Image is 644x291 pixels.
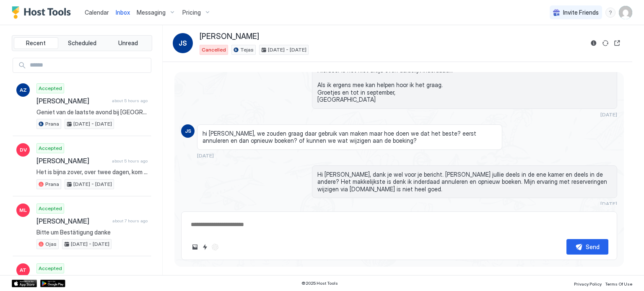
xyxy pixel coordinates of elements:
[317,52,612,103] span: Dat snap ik! Wellicht kunnen jullie een deel in de ene kamer en een deel in de andere maar dat la...
[112,98,148,103] span: about 5 hours ago
[605,8,615,18] div: menu
[563,9,599,16] span: Invite Friends
[116,9,130,16] span: Inbox
[39,205,62,212] span: Accepted
[112,158,148,164] span: about 5 hours ago
[20,86,27,94] span: AZ
[73,120,112,128] span: [DATE] - [DATE]
[574,279,602,288] a: Privacy Policy
[36,97,109,105] span: [PERSON_NAME]
[60,37,104,49] button: Scheduled
[45,120,59,128] span: Prana
[116,8,130,17] a: Inbox
[71,240,109,248] span: [DATE] - [DATE]
[202,46,226,54] span: Cancelled
[45,180,59,188] span: Prana
[39,265,62,272] span: Accepted
[190,242,200,252] button: Upload image
[268,46,306,54] span: [DATE] - [DATE]
[574,281,602,286] span: Privacy Policy
[26,39,46,47] span: Recent
[85,9,109,16] span: Calendar
[612,38,622,48] button: Open reservation
[118,39,138,47] span: Unread
[619,6,632,19] div: User profile
[36,217,109,225] span: [PERSON_NAME]
[12,35,152,51] div: tab-group
[301,281,338,286] span: © 2025 Host Tools
[605,281,632,286] span: Terms Of Use
[586,242,600,251] div: Send
[36,229,148,236] span: Bitte um Bestätigung danke
[182,9,201,16] span: Pricing
[605,279,632,288] a: Terms Of Use
[179,38,187,48] span: JS
[185,127,191,135] span: JS
[317,171,612,193] span: Hi [PERSON_NAME], dank je wel voor je bericht. [PERSON_NAME] jullie deels in de ene kamer en deel...
[36,108,148,116] span: Geniet van de laatste avond bij [GEOGRAPHIC_DATA]. Heb je een fijn verblijf gehad? Morgen is de c...
[45,240,57,248] span: Ojas
[36,168,148,176] span: Het is bijna zover, over twee dagen, kom je genieten bij Bed & Coffee Skilleplaatsje. Vanaf 16 uu...
[197,152,214,159] span: [DATE]
[39,85,62,92] span: Accepted
[68,39,96,47] span: Scheduled
[203,130,497,144] span: hi [PERSON_NAME], we zouden graag daar gebruik van maken maar hoe doen we dat het beste? eerst an...
[14,37,58,49] button: Recent
[200,32,259,41] span: [PERSON_NAME]
[600,38,610,48] button: Sync reservation
[40,280,65,287] a: Google Play Store
[566,239,608,255] button: Send
[240,46,254,54] span: Tejas
[106,37,150,49] button: Unread
[589,38,599,48] button: Reservation information
[39,144,62,152] span: Accepted
[73,180,112,188] span: [DATE] - [DATE]
[600,111,617,118] span: [DATE]
[20,266,26,274] span: AT
[36,157,109,165] span: [PERSON_NAME]
[85,8,109,17] a: Calendar
[112,218,148,224] span: about 7 hours ago
[20,146,27,154] span: DV
[12,6,75,19] a: Host Tools Logo
[12,280,37,287] a: App Store
[200,242,210,252] button: Quick reply
[600,201,617,207] span: [DATE]
[137,9,166,16] span: Messaging
[26,58,151,72] input: Input Field
[19,206,27,214] span: ML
